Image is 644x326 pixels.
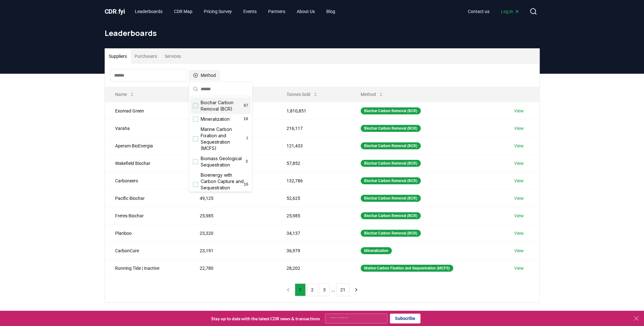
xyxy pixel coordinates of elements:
button: Name [110,88,140,101]
span: Mineralization [201,116,230,122]
a: View [514,178,523,184]
div: Biochar Carbon Removal (BCR) [361,107,421,114]
span: 16 [244,182,248,187]
td: 22,780 [190,259,276,277]
button: Services [161,49,185,64]
button: Tonnes Sold [281,88,323,101]
a: CDR Map [169,6,197,17]
div: Mineralization [361,247,392,254]
a: Events [238,6,262,17]
button: Method [356,88,389,101]
span: . [116,8,118,15]
td: 52,625 [276,189,350,207]
a: Leaderboards [130,6,168,17]
td: 36,979 [276,242,350,259]
div: Biochar Carbon Removal (BCR) [361,195,421,202]
td: Pacific Biochar [105,189,190,207]
a: Partners [263,6,290,17]
span: Biomass Geological Sequestration [201,155,245,168]
button: 21 [336,283,350,296]
a: View [514,230,523,236]
a: View [514,143,523,149]
a: View [514,248,523,254]
nav: Main [130,6,340,17]
span: Log in [501,8,519,15]
button: 3 [319,283,330,296]
span: 10 [243,117,248,122]
td: 25,985 [190,207,276,224]
span: Bioenergy with Carbon Capture and Sequestration (BECCS) [201,172,244,197]
a: View [514,160,523,166]
td: 25,985 [276,207,350,224]
span: 7 [246,136,248,141]
button: 2 [307,283,318,296]
nav: Main [463,6,524,17]
td: CarbonCure [105,242,190,259]
td: 34,137 [276,224,350,242]
td: Exomad Green [105,102,190,119]
td: 28,202 [276,259,350,277]
td: 57,852 [276,154,350,172]
a: Pricing Survey [199,6,237,17]
a: Blog [321,6,340,17]
td: Wakefield Biochar [105,154,190,172]
a: View [514,213,523,219]
td: Carboneers [105,172,190,189]
td: 1,810,851 [276,102,350,119]
button: 1 [295,283,306,296]
div: Biochar Carbon Removal (BCR) [361,230,421,237]
td: 121,433 [276,137,350,154]
a: Log in [496,6,524,17]
button: next page [351,283,362,296]
td: 23,191 [190,242,276,259]
button: Method [189,70,220,80]
div: Biochar Carbon Removal (BCR) [361,142,421,149]
div: Biochar Carbon Removal (BCR) [361,160,421,167]
td: Varaha [105,119,190,137]
a: About Us [292,6,320,17]
a: View [514,125,523,132]
li: ... [331,286,335,294]
a: View [514,195,523,201]
h1: Leaderboards [105,28,540,38]
td: 216,117 [276,119,350,137]
span: 87 [244,103,248,108]
div: Biochar Carbon Removal (BCR) [361,212,421,219]
div: Biochar Carbon Removal (BCR) [361,177,421,184]
td: Planboo [105,224,190,242]
div: Biochar Carbon Removal (BCR) [361,125,421,132]
td: Freres Biochar [105,207,190,224]
td: 23,320 [190,224,276,242]
td: 49,125 [190,189,276,207]
span: 3 [245,159,248,164]
a: Contact us [463,6,495,17]
td: Aperam BioEnergia [105,137,190,154]
button: Suppliers [105,49,131,64]
a: CDR.fyi [105,7,125,16]
td: 132,786 [276,172,350,189]
span: Biochar Carbon Removal (BCR) [201,99,244,112]
a: View [514,108,523,114]
span: CDR fyi [105,8,125,15]
button: Purchasers [131,49,161,64]
div: Marine Carbon Fixation and Sequestration (MCFS) [361,265,453,272]
a: View [514,265,523,271]
span: Marine Carbon Fixation and Sequestration (MCFS) [201,126,246,152]
td: Running Tide | Inactive [105,259,190,277]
